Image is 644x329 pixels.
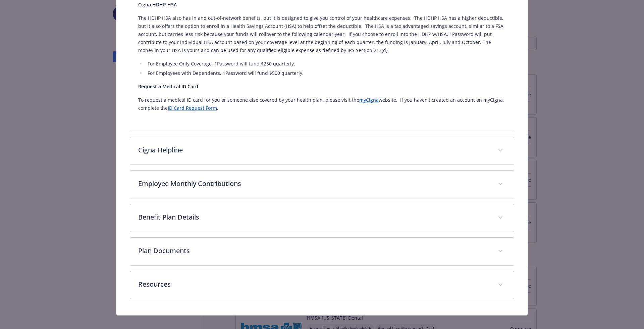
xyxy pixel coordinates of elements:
[138,14,506,54] p: The HDHP HSA also has in and out-of-network benefits, but it is designed to give you control of y...
[168,105,217,111] a: ID Card Request Form
[138,246,490,256] p: Plan Documents
[130,137,514,164] div: Cigna Helpline
[359,97,379,103] a: myCigna
[130,271,514,299] div: Resources
[130,204,514,232] div: Benefit Plan Details
[146,60,506,68] li: For Employee Only Coverage, 1Password will fund $250 quarterly.
[138,96,506,112] p: To request a medical ID card for you or someone else covered by your health plan, please visit th...
[138,1,177,8] strong: Cigna HDHP HSA
[130,171,514,198] div: Employee Monthly Contributions
[138,179,490,189] p: Employee Monthly Contributions
[138,279,490,289] p: Resources
[146,69,506,77] li: For Employees with Dependents, 1Password will fund $500 quarterly.
[130,238,514,265] div: Plan Documents
[138,83,198,90] strong: Request a Medical ID Card
[138,145,490,155] p: Cigna Helpline
[138,212,490,222] p: Benefit Plan Details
